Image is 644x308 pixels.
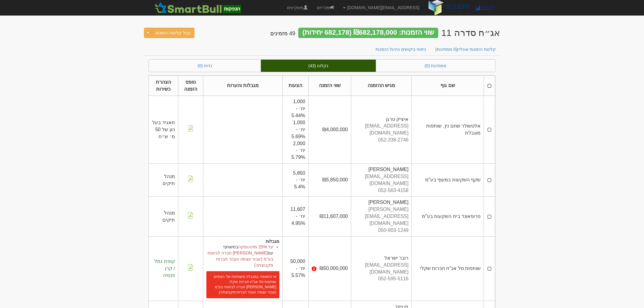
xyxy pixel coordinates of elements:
[298,28,438,38] div: שווי הזמנות: ₪682,178,000 (682,178 יחידות)
[354,255,408,262] div: רובר ישראל
[206,244,273,268] li: עד 25% מההנפקה [PERSON_NAME] חברה לביטוח בע"מ (עבור עצמה ועבור חברות מקבוצתה)
[354,199,408,206] div: [PERSON_NAME]
[270,31,295,37] h4: 49 מזמינים
[187,264,194,271] img: pdf-file-icon.png
[308,197,351,236] td: ₪11,607,000
[290,207,305,226] span: 11,607 יח׳ - 4.95%
[412,197,484,236] td: פרופאונד בית השקעות בע"מ
[351,75,411,96] th: מגיש ההזמנה
[308,164,351,197] td: ₪5,850,000
[320,265,348,272] span: ₪50,000,000
[152,28,194,38] button: בטל קליטת הזמנות
[412,75,484,96] th: שם גוף
[412,96,484,164] td: אלטשולר שחם נץ, שותפות מוגבלת
[163,174,175,186] span: מנהל תיקים
[187,176,194,182] img: pdf-file-icon.png
[412,164,484,197] td: שקף השקעות במעוף בע"מ
[203,75,282,96] th: מגבלות והערות
[187,212,194,219] img: pdf-file-icon.png
[441,28,500,38] div: שיכון ובינוי בעמ - אג״ח (סדרה 11) - הנפקה לציבור
[354,262,408,276] div: [EMAIL_ADDRESS][DOMAIN_NAME]
[153,2,243,14] img: SmartBull Logo
[354,275,408,282] div: 052-595-5116
[354,123,408,137] div: [EMAIL_ADDRESS][DOMAIN_NAME]
[152,120,175,139] span: תאגיד בעל הון של 50 מ׳ ש״ח
[371,43,431,56] a: ניתוח ביקושים וניהול הזמנות
[354,166,408,173] div: [PERSON_NAME]
[354,173,408,187] div: [EMAIL_ADDRESS][DOMAIN_NAME]
[354,116,408,123] div: איציק טרגן
[292,99,305,118] span: 1,000 יח׳ - 5.44%
[354,137,408,144] div: 052-338-2746
[430,43,501,56] a: קליטת הזמנות אונליין(0 ממתינות)
[292,120,305,139] span: 1,000 יח׳ - 5.69%
[149,60,261,72] a: נדחו (0)
[163,210,175,222] span: מנהל תיקים
[178,75,203,96] th: טופס הזמנה
[354,206,408,227] div: [PERSON_NAME][EMAIL_ADDRESS][DOMAIN_NAME]
[292,141,305,160] span: 2,000 יח׳ - 5.79%
[223,244,273,255] span: במשותף עם
[412,236,484,301] td: שותפות סל אג"ח חברות שקלי
[290,259,305,278] span: 50,000 יח׳ - 5.57%
[149,75,178,96] th: הצהרת כשירות
[206,271,279,298] div: אי התאמה במגבלה משותפת של הגופים: שותפות סל אג"ח חברות שקלי, [PERSON_NAME] חברה לביטוח בע"מ (עבור...
[293,170,305,190] span: 5,850 יח׳ - 5.4%
[308,75,351,96] th: שווי הזמנה
[261,60,376,72] a: נקלטו (43)
[206,239,279,244] h5: מגבלות
[154,259,175,278] span: קופת גמל / קרן פנסיה
[354,187,408,194] div: 052-563-4158
[308,96,351,164] td: ₪4,000,000
[435,47,457,52] span: (0 ממתינות)
[282,75,308,96] th: הצעות
[187,125,194,131] img: pdf-file-icon.png
[376,60,495,72] a: ממתינות (0)
[354,227,408,234] div: 050-903-1249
